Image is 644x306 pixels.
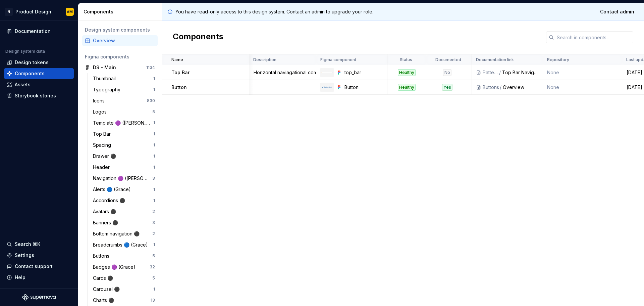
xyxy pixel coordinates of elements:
div: Design tokens [15,59,49,66]
a: Banners ⚫️3 [90,217,158,228]
div: Logos [93,108,109,115]
div: Components [15,70,45,77]
div: AM [67,9,73,14]
div: Overview [503,84,539,91]
div: / [499,84,503,91]
a: Breadcrumbs 🔵 (Grace)1 [90,239,158,250]
div: Top Bar Navigation [502,69,539,76]
a: Avatars ⚫️2 [90,206,158,217]
div: Typography [93,86,123,93]
svg: Supernova Logo [22,294,56,301]
a: Assets [4,79,74,90]
div: Banners ⚫️ [93,219,121,226]
div: 13 [151,298,155,303]
input: Search in components... [554,31,633,43]
p: Name [171,57,183,62]
div: Top Bar [93,131,113,137]
div: 32 [150,264,155,270]
a: Carousel ⚫️1 [90,284,158,295]
div: Design system components [85,27,155,33]
a: Icons830 [90,95,158,106]
div: Template 🟣 ([PERSON_NAME]) [93,120,153,126]
div: 1 [153,142,155,148]
a: Logos5 [90,106,158,117]
p: Repository [547,57,569,62]
a: Template 🟣 ([PERSON_NAME])1 [90,118,158,128]
a: Overview [82,35,158,46]
a: Navigation 🟣 ([PERSON_NAME])3 [90,173,158,184]
div: top_bar [344,69,383,76]
button: Help [4,272,74,283]
p: Documented [435,57,461,62]
div: Thumbnail [93,75,118,82]
div: Drawer ⚫️ [93,153,119,160]
a: Bottom navigation ⚫️2 [90,228,158,239]
div: Healthy [398,69,416,76]
div: Charts ⚫️ [93,297,117,304]
div: 1 [153,165,155,170]
p: Button [171,84,187,91]
div: Patterns [483,69,498,76]
div: Settings [15,252,34,259]
div: Breadcrumbs 🔵 (Grace) [93,242,151,248]
div: 1 [153,198,155,203]
div: No [443,69,451,76]
a: Settings [4,250,74,261]
div: 5 [152,253,155,259]
button: Contact support [4,261,74,272]
a: DS - Main1134 [82,62,158,73]
div: 1 [153,76,155,81]
div: Carousel ⚫️ [93,286,122,293]
div: Storybook stories [15,92,56,99]
a: Accordions ⚫️1 [90,195,158,206]
a: Documentation [4,26,74,37]
div: Healthy [398,84,416,91]
a: Contact admin [596,6,639,18]
a: Buttons5 [90,251,158,261]
div: 1 [153,287,155,292]
a: Cards ⚫️5 [90,273,158,283]
a: Badges 🟣 (Grace)32 [90,262,158,272]
button: Search ⌘K [4,239,74,250]
div: Buttons [483,84,499,91]
p: Status [400,57,412,62]
div: 2 [152,209,155,214]
div: Cards ⚫️ [93,275,116,281]
p: Top Bar [171,69,190,76]
a: Thumbnail1 [90,73,158,84]
div: Assets [15,81,31,88]
div: Accordions ⚫️ [93,197,128,204]
img: top_bar [321,72,333,73]
div: Search ⌘K [15,241,40,248]
div: Button [344,84,383,91]
span: Contact admin [600,8,634,15]
div: 5 [152,109,155,115]
div: DS - Main [93,64,116,71]
div: Overview [93,37,155,44]
a: Typography1 [90,84,158,95]
div: Components [84,8,159,15]
div: Alerts 🔵 (Grace) [93,186,133,193]
a: Top Bar1 [90,129,158,139]
div: Navigation 🟣 ([PERSON_NAME]) [93,175,152,182]
p: Documentation link [476,57,514,62]
a: Alerts 🔵 (Grace)1 [90,184,158,195]
div: N [5,8,13,16]
img: Button [321,85,333,89]
a: Charts ⚫️13 [90,295,158,306]
div: 1134 [146,65,155,70]
div: 1 [153,120,155,126]
div: Yes [442,84,452,91]
div: / [498,69,502,76]
div: Help [15,274,25,281]
a: Components [4,68,74,79]
div: Bottom navigation ⚫️ [93,230,142,237]
div: 2 [152,231,155,236]
div: Figma components [85,53,155,60]
div: Buttons [93,253,112,259]
div: Spacing [93,142,114,148]
p: You have read-only access to this design system. Contact an admin to upgrade your role. [175,8,373,15]
div: Icons [93,97,107,104]
div: Header [93,164,112,171]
